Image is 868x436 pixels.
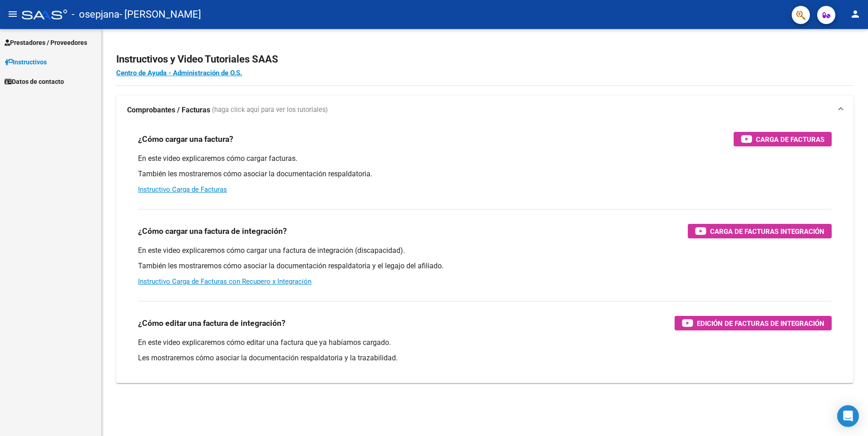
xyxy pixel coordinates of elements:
span: Datos de contacto [5,77,64,87]
p: En este video explicaremos cómo editar una factura que ya habíamos cargado. [138,338,832,348]
span: Carga de Facturas [756,134,824,145]
h2: Instructivos y Video Tutoriales SAAS [116,51,853,68]
button: Carga de Facturas [734,132,832,146]
div: Open Intercom Messenger [837,405,859,427]
button: Carga de Facturas Integración [688,224,832,238]
span: - [PERSON_NAME] [119,5,201,24]
p: Les mostraremos cómo asociar la documentación respaldatoria y la trazabilidad. [138,353,832,363]
button: Edición de Facturas de integración [675,316,832,330]
h3: ¿Cómo cargar una factura de integración? [138,225,287,237]
mat-icon: menu [7,9,18,19]
span: (haga click aquí para ver los tutoriales) [212,105,328,115]
h3: ¿Cómo editar una factura de integración? [138,317,286,329]
a: Instructivo Carga de Facturas con Recupero x Integración [138,277,311,286]
strong: Comprobantes / Facturas [127,105,210,115]
mat-expansion-panel-header: Comprobantes / Facturas (haga click aquí para ver los tutoriales) [116,96,853,125]
p: En este video explicaremos cómo cargar una factura de integración (discapacidad). [138,246,832,256]
a: Instructivo Carga de Facturas [138,185,227,194]
a: Centro de Ayuda - Administración de O.S. [116,69,242,77]
p: También les mostraremos cómo asociar la documentación respaldatoria y el legajo del afiliado. [138,261,832,271]
span: - osepjana [72,5,119,24]
p: En este video explicaremos cómo cargar facturas. [138,154,832,164]
p: También les mostraremos cómo asociar la documentación respaldatoria. [138,169,832,179]
span: Instructivos [5,57,47,67]
span: Prestadores / Proveedores [5,38,87,48]
span: Edición de Facturas de integración [697,318,824,329]
span: Carga de Facturas Integración [710,226,824,237]
h3: ¿Cómo cargar una factura? [138,133,233,145]
mat-icon: person [850,9,861,19]
div: Comprobantes / Facturas (haga click aquí para ver los tutoriales) [116,125,853,383]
